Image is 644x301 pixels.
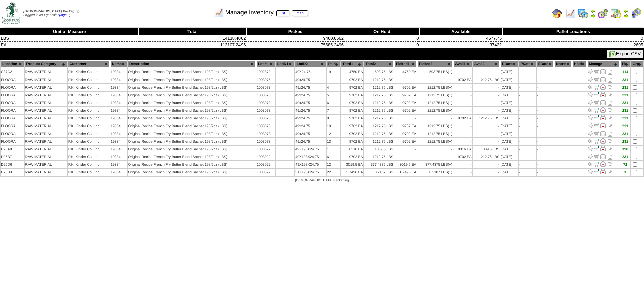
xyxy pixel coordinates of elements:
div: (+) [448,93,452,97]
td: 1212.75 LBS [364,107,394,114]
td: 75685.2496 [246,42,344,48]
th: Manage [587,60,620,68]
div: 231 [621,86,630,90]
td: 9702 EA [394,99,417,106]
td: 1003073 [256,99,275,106]
td: P.K, Kinder Co., Inc. [68,122,110,130]
td: - [453,84,472,91]
td: 19334 [110,84,127,91]
a: (logout) [59,13,71,17]
img: Manage Hold [600,169,606,174]
th: Total [139,28,247,35]
img: excel.gif [609,51,616,57]
td: 1212.75 LBS [417,138,453,145]
td: P.K, Kinder Co., Inc. [68,107,110,114]
td: FLOORA [1,122,24,130]
td: - [453,92,472,99]
td: RAW MATERIAL [25,84,67,91]
td: RAW MATERIAL [25,138,67,145]
td: - [537,68,554,76]
th: Description [128,60,256,68]
td: [DATE] [500,122,518,130]
img: Adjust [588,84,593,90]
td: - [519,92,536,99]
td: - [473,122,500,130]
td: [DATE] [500,99,518,106]
td: Original Recipe French Fry Butter Blend Sachet 198/2oz (LBS) [128,130,256,137]
img: Move [594,107,599,113]
div: (+) [448,140,452,144]
img: Adjust [588,154,593,159]
td: FLOORA [1,99,24,106]
img: Manage Hold [600,154,606,159]
td: 1212.75 LBS [417,92,453,99]
img: calendarinout.gif [610,8,621,19]
td: Original Recipe French Fry Butter Blend Sachet 198/2oz (LBS) [128,92,256,99]
img: Manage Hold [600,123,606,128]
td: [DATE] [500,115,518,122]
td: 1212.75 LBS [417,99,453,106]
img: Manage Hold [600,131,606,136]
img: Move [594,169,599,174]
td: 113107.2496 [139,42,247,48]
td: - [394,115,417,122]
td: 12 [327,130,340,137]
td: - [473,99,500,106]
div: 231 [621,93,630,97]
td: - [537,115,554,122]
td: 1212.75 LBS [417,84,453,91]
img: arrowleft.gif [590,8,596,13]
td: - [417,76,453,83]
td: 4750 EA [394,68,417,76]
th: On Hold [344,28,419,35]
td: RAW MATERIAL [25,115,67,122]
img: Manage Hold [600,146,606,151]
td: 1212.75 LBS [364,122,394,130]
th: Total1 [341,60,363,68]
td: - [394,76,417,83]
td: - [453,107,472,114]
td: 19 [327,68,340,76]
td: - [537,138,554,145]
div: 231 [621,124,630,128]
td: Original Recipe French Fry Butter Blend Sachet 198/2oz (LBS) [128,99,256,106]
td: 1212.75 LBS [417,130,453,137]
img: Move [594,131,599,136]
td: 0 [502,35,644,42]
td: RAW MATERIAL [25,122,67,130]
td: - [453,138,472,145]
td: 1 [327,76,340,83]
img: Move [594,69,599,74]
td: - [473,130,500,137]
td: 1003073 [256,138,275,145]
th: Available [419,28,502,35]
img: Adjust [588,115,593,120]
td: 593.75 LBS [417,68,453,76]
td: 1003073 [256,92,275,99]
img: Move [594,84,599,90]
img: home.gif [552,8,563,19]
td: - [519,68,536,76]
td: [DATE] [500,68,518,76]
td: 5 [327,92,340,99]
td: 49x24.75 [295,122,326,130]
td: - [519,138,536,145]
td: FLOORA [1,84,24,91]
td: 9702 EA [394,122,417,130]
td: 1003073 [256,107,275,114]
td: 9702 EA [341,115,363,122]
td: 19334 [110,92,127,99]
i: Note [608,132,612,137]
td: - [519,84,536,91]
i: Note [608,85,612,90]
td: 1212.75 LBS [364,115,394,122]
td: - [519,76,536,83]
td: 9702 EA [394,84,417,91]
img: Adjust [588,69,593,74]
td: - [519,99,536,106]
td: - [519,130,536,137]
td: Original Recipe French Fry Butter Blend Sachet 198/2oz (LBS) [128,84,256,91]
td: FLOORA [1,115,24,122]
td: 1003075 [256,76,275,83]
img: calendarprod.gif [578,8,588,19]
